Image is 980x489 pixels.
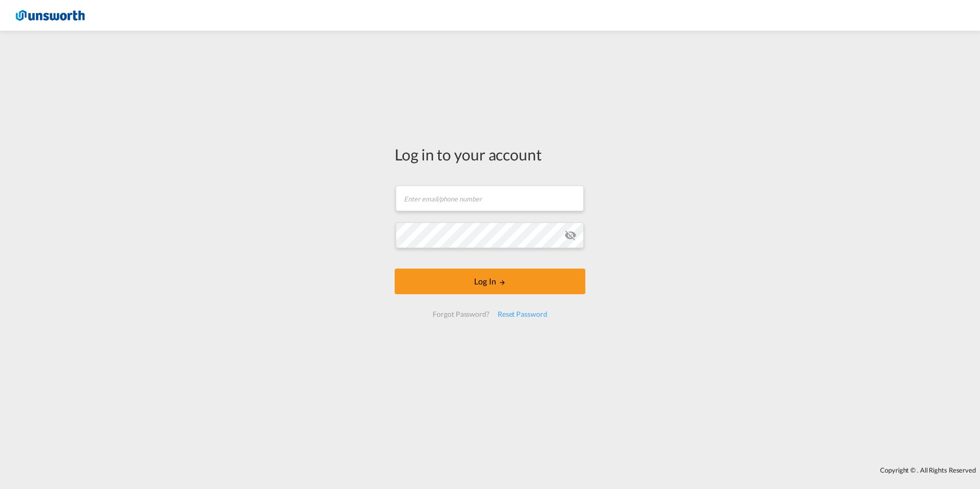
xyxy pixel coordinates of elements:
[395,144,585,165] div: Log in to your account
[428,305,493,323] div: Forgot Password?
[15,4,85,27] img: 3748d800213711f08852f18dcb6d8936.jpg
[396,186,584,211] input: Enter email/phone number
[395,269,585,294] button: LOGIN
[494,305,552,323] div: Reset Password
[564,229,577,241] md-icon: icon-eye-off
